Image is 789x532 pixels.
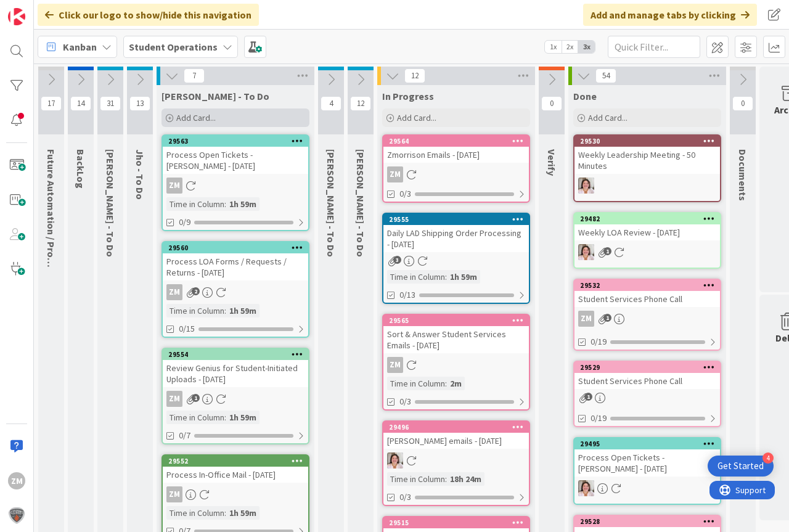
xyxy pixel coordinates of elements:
[383,422,529,449] div: 29496[PERSON_NAME] emails - [DATE]
[224,506,226,520] span: :
[546,149,558,176] span: Verify
[163,136,308,174] div: 29563Process Open Tickets - [PERSON_NAME] - [DATE]
[26,2,56,17] span: Support
[70,96,91,111] span: 14
[574,280,720,291] div: 29532
[166,178,182,194] div: ZM
[226,506,260,520] div: 1h 59m
[578,311,594,327] div: ZM
[580,281,720,290] div: 29532
[574,362,720,389] div: 29529Student Services Phone Call
[399,187,411,200] span: 0/3
[717,460,764,472] div: Get Started
[387,377,445,390] div: Time in Column
[588,112,628,123] span: Add Card...
[321,96,341,111] span: 4
[226,411,260,424] div: 1h 59m
[166,506,224,520] div: Time in Column
[166,197,224,211] div: Time in Column
[192,287,200,295] span: 2
[383,136,529,163] div: 29564Zmorrison Emails - [DATE]
[574,244,720,260] div: EW
[574,280,720,307] div: 29532Student Services Phone Call
[603,314,611,322] span: 1
[163,242,308,253] div: 29560
[574,438,720,449] div: 29495
[325,149,337,257] span: Eric - To Do
[574,438,720,477] div: 29495Process Open Tickets - [PERSON_NAME] - [DATE]
[574,224,720,240] div: Weekly LOA Review - [DATE]
[41,96,62,111] span: 17
[163,456,308,483] div: 29552Process In-Office Mail - [DATE]
[732,96,753,111] span: 0
[176,112,216,123] span: Add Card...
[8,8,25,25] img: Visit kanbanzone.com
[163,253,308,280] div: Process LOA Forms / Requests / Returns - [DATE]
[104,149,117,257] span: Emilie - To Do
[580,363,720,372] div: 29529
[224,197,226,211] span: :
[578,480,594,496] img: EW
[8,472,25,489] div: ZM
[399,289,415,301] span: 0/13
[574,213,720,224] div: 29482
[163,284,308,300] div: ZM
[350,96,371,111] span: 12
[383,422,529,433] div: 29496
[583,4,757,26] div: Add and manage tabs by clicking
[387,357,403,373] div: ZM
[389,215,529,224] div: 29555
[224,411,226,424] span: :
[574,480,720,496] div: EW
[404,68,425,83] span: 12
[179,322,195,335] span: 0/15
[226,304,260,317] div: 1h 59m
[166,391,182,407] div: ZM
[708,456,774,477] div: Open Get Started checklist, remaining modules: 4
[447,270,480,284] div: 1h 59m
[75,149,87,189] span: BackLog
[168,350,308,359] div: 29554
[574,516,720,527] div: 29528
[383,315,529,326] div: 29565
[574,311,720,327] div: ZM
[129,41,218,53] b: Student Operations
[226,197,260,211] div: 1h 59m
[163,456,308,467] div: 29552
[383,315,529,353] div: 29565Sort & Answer Student Services Emails - [DATE]
[389,518,529,527] div: 29515
[383,357,529,373] div: ZM
[447,472,484,486] div: 18h 24m
[383,147,529,163] div: Zmorrison Emails - [DATE]
[580,517,720,526] div: 29528
[574,291,720,307] div: Student Services Phone Call
[163,349,308,360] div: 29554
[163,242,308,280] div: 29560Process LOA Forms / Requests / Returns - [DATE]
[574,136,720,174] div: 29530Weekly Leadership Meeting - 50 Minutes
[38,4,259,26] div: Click our logo to show/hide this navigation
[574,136,720,147] div: 29530
[445,472,447,486] span: :
[591,412,607,425] span: 0/19
[383,214,529,252] div: 29555Daily LAD Shipping Order Processing - [DATE]
[591,335,607,348] span: 0/19
[574,449,720,477] div: Process Open Tickets - [PERSON_NAME] - [DATE]
[161,90,269,102] span: Zaida - To Do
[574,147,720,174] div: Weekly Leadership Meeting - 50 Minutes
[163,467,308,483] div: Process In-Office Mail - [DATE]
[383,517,529,528] div: 29515
[382,90,434,102] span: In Progress
[545,41,562,53] span: 1x
[397,112,436,123] span: Add Card...
[8,507,25,524] img: avatar
[163,178,308,194] div: ZM
[573,90,597,102] span: Done
[389,137,529,145] div: 29564
[387,472,445,486] div: Time in Column
[163,391,308,407] div: ZM
[393,256,401,264] span: 3
[383,214,529,225] div: 29555
[578,41,595,53] span: 3x
[163,360,308,387] div: Review Genius for Student-Initiated Uploads - [DATE]
[166,304,224,317] div: Time in Column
